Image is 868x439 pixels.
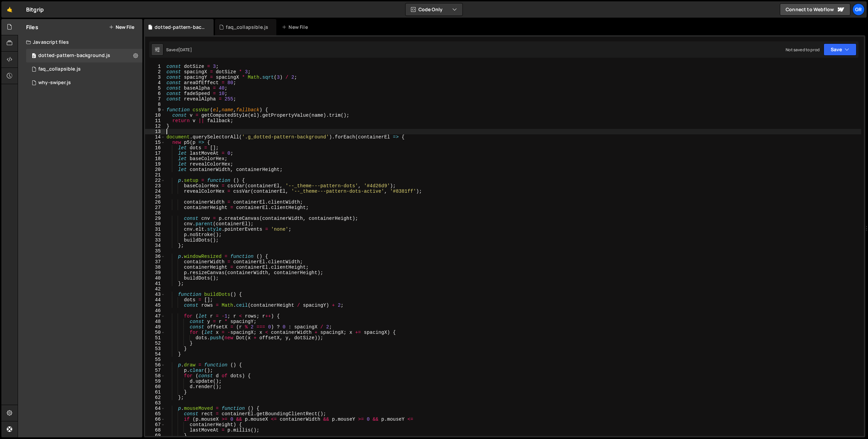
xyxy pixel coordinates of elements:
[26,62,142,76] div: 16523/45036.js
[155,24,205,31] div: dotted-pattern-background.js
[38,53,110,59] div: dotted-pattern-background.js
[18,35,142,49] div: Javascript files
[145,379,165,384] div: 59
[145,324,165,330] div: 49
[406,3,462,16] button: Code Only
[145,270,165,275] div: 39
[145,151,165,156] div: 17
[145,248,165,254] div: 35
[145,102,165,107] div: 8
[145,417,165,422] div: 66
[145,357,165,362] div: 55
[145,156,165,161] div: 18
[145,183,165,189] div: 23
[145,373,165,379] div: 58
[145,330,165,335] div: 50
[145,237,165,243] div: 33
[145,118,165,123] div: 11
[145,75,165,80] div: 3
[38,80,71,86] div: why-swiper.js
[145,297,165,303] div: 44
[145,145,165,151] div: 16
[145,406,165,411] div: 64
[145,400,165,406] div: 63
[145,265,165,270] div: 38
[178,47,192,53] div: [DATE]
[145,227,165,232] div: 31
[145,319,165,324] div: 48
[852,3,865,16] a: Gr
[145,172,165,178] div: 21
[26,76,142,90] div: 16523/44862.js
[145,313,165,319] div: 47
[166,47,192,53] div: Saved
[145,308,165,313] div: 46
[780,3,850,16] a: Connect to Webflow
[145,96,165,102] div: 7
[145,189,165,194] div: 24
[824,43,856,56] button: Save
[145,362,165,368] div: 56
[145,85,165,91] div: 5
[145,427,165,433] div: 68
[145,91,165,96] div: 6
[145,134,165,140] div: 14
[145,64,165,69] div: 1
[145,199,165,205] div: 26
[145,346,165,351] div: 53
[145,411,165,417] div: 65
[145,210,165,216] div: 28
[109,24,134,30] button: New File
[145,292,165,297] div: 43
[226,24,268,31] div: faq_collapsible.js
[145,303,165,308] div: 45
[145,123,165,129] div: 12
[145,395,165,400] div: 62
[145,275,165,281] div: 40
[145,335,165,341] div: 51
[145,107,165,113] div: 9
[1,1,18,18] a: 🤙
[145,140,165,145] div: 15
[145,389,165,395] div: 61
[145,178,165,183] div: 22
[145,113,165,118] div: 10
[26,23,38,31] h2: Files
[145,254,165,259] div: 36
[145,221,165,227] div: 30
[145,161,165,167] div: 19
[145,69,165,75] div: 2
[145,129,165,134] div: 13
[145,167,165,172] div: 20
[145,259,165,265] div: 37
[145,286,165,292] div: 42
[145,216,165,221] div: 29
[145,205,165,210] div: 27
[786,47,820,53] div: Not saved to prod
[145,243,165,248] div: 34
[32,54,36,59] span: 0
[145,433,165,438] div: 69
[145,80,165,85] div: 4
[145,341,165,346] div: 52
[145,194,165,199] div: 25
[282,24,310,31] div: New File
[145,422,165,427] div: 67
[26,5,44,14] div: Bitgrip
[145,351,165,357] div: 54
[145,368,165,373] div: 57
[38,66,81,72] div: faq_collapsible.js
[145,384,165,389] div: 60
[145,281,165,286] div: 41
[26,49,142,62] div: 16523/44849.js
[145,232,165,237] div: 32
